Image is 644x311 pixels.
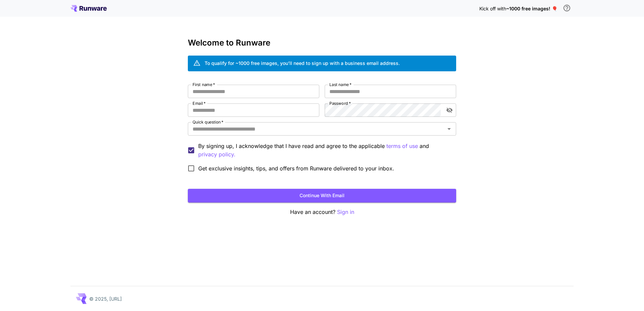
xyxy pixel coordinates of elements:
[444,124,454,134] button: Open
[198,150,235,159] p: privacy policy.
[198,164,394,172] span: Get exclusive insights, tips, and offers from Runware delivered to your inbox.
[188,189,456,203] button: Continue with email
[198,150,235,159] button: By signing up, I acknowledge that I have read and agree to the applicable terms of use and
[188,38,456,48] h3: Welcome to Runware
[193,82,215,87] label: First name
[386,142,418,150] p: terms of use
[193,119,223,125] label: Quick question
[198,142,451,159] p: By signing up, I acknowledge that I have read and agree to the applicable and
[479,6,506,11] span: Kick off with
[188,208,456,216] p: Have an account?
[506,6,557,11] span: ~1000 free images! 🎈
[443,104,455,116] button: toggle password visibility
[560,1,574,15] button: In order to qualify for free credit, you need to sign up with a business email address and click ...
[193,100,206,106] label: Email
[205,60,400,67] div: To qualify for ~1000 free images, you’ll need to sign up with a business email address.
[329,82,352,87] label: Last name
[386,142,418,150] button: By signing up, I acknowledge that I have read and agree to the applicable and privacy policy.
[329,100,351,106] label: Password
[337,208,354,216] button: Sign in
[89,295,122,302] p: © 2025, [URL]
